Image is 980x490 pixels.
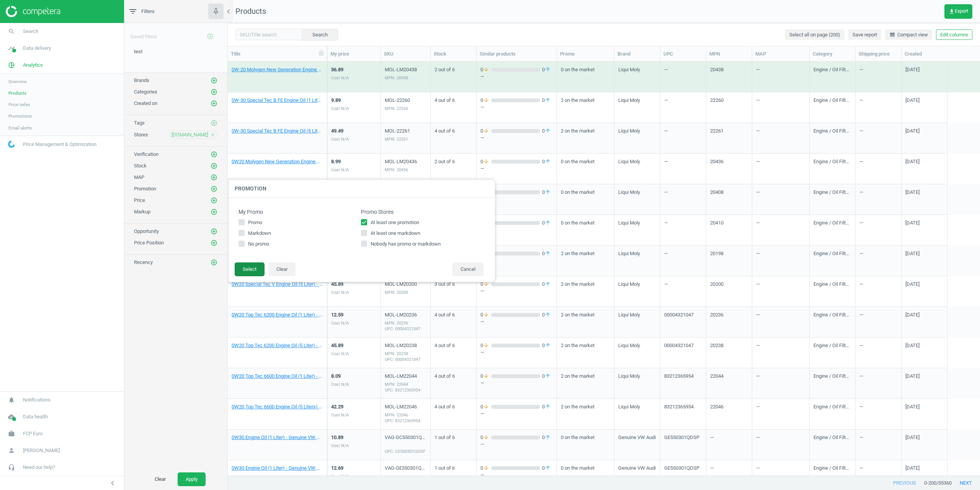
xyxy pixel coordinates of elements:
[134,259,153,265] span: Recency
[207,33,214,40] i: add_circle_outline
[171,131,208,138] span: [DOMAIN_NAME]
[134,240,164,246] span: Price Position
[134,228,159,234] span: Opportunity
[211,239,217,246] i: add_circle_outline
[124,23,227,44] div: Saved filters
[8,79,27,85] span: Overview
[211,185,217,192] i: add_circle_outline
[141,8,155,15] span: Filters
[211,120,217,126] i: add_circle_outline
[134,186,156,192] span: Promotion
[134,120,145,126] span: Tags
[103,478,122,488] button: chevron_left
[4,41,19,56] i: timeline
[210,228,218,235] button: add_circle_outline
[210,259,218,266] button: add_circle_outline
[210,132,216,138] i: close
[134,100,157,106] span: Created on
[134,89,157,95] span: Categories
[210,208,218,216] button: add_circle_outline
[224,7,233,16] i: chevron_left
[23,413,48,420] span: Data health
[4,393,19,407] i: notifications
[210,197,218,204] button: add_circle_outline
[211,151,217,158] i: add_circle_outline
[211,100,217,107] i: add_circle_outline
[210,239,218,247] button: add_circle_outline
[210,119,218,127] button: add_circle_outline
[4,460,19,475] i: headset_mic
[8,141,15,148] img: wGWNvw8QSZomAAAAABJRU5ErkJggg==
[8,102,30,108] span: Price index
[134,49,142,54] span: test
[108,479,117,488] i: chevron_left
[211,174,217,181] i: add_circle_outline
[4,24,19,39] i: search
[203,29,218,44] button: add_circle_outline
[178,472,206,486] button: Apply
[134,163,147,169] span: Stock
[6,6,60,17] img: ajHJNr6hYgQAAAAASUVORK5CYII=
[23,430,42,437] span: FCP Euro
[134,174,144,180] span: MAP
[210,77,218,84] button: add_circle_outline
[211,197,217,204] i: add_circle_outline
[8,125,32,131] span: Email alerts
[211,228,217,235] i: add_circle_outline
[4,426,19,441] i: work
[4,410,19,424] i: cloud_done
[23,45,51,52] span: Data delivery
[134,197,145,203] span: Price
[211,77,217,84] i: add_circle_outline
[4,58,19,72] i: pie_chart_outlined
[211,208,217,215] i: add_circle_outline
[210,162,218,170] button: add_circle_outline
[8,113,32,119] span: Promotions
[210,100,218,107] button: add_circle_outline
[8,90,26,96] span: Products
[211,162,217,169] i: add_circle_outline
[128,7,137,16] i: filter_list
[23,464,55,471] span: Need our help?
[210,151,218,158] button: add_circle_outline
[134,209,150,215] span: Markup
[147,472,174,486] button: Clear
[211,259,217,266] i: add_circle_outline
[23,141,96,148] span: Price Management & Optimization
[23,28,38,35] span: Search
[134,151,158,157] span: Verification
[134,77,149,83] span: Brands
[210,185,218,193] button: add_circle_outline
[227,180,495,198] h4: Promotion
[210,174,218,181] button: add_circle_outline
[23,397,51,403] span: Notifications
[211,88,217,95] i: add_circle_outline
[210,88,218,96] button: add_circle_outline
[23,62,43,69] span: Analytics
[134,132,148,138] span: Stores
[23,447,60,454] span: [PERSON_NAME]
[4,443,19,458] i: person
